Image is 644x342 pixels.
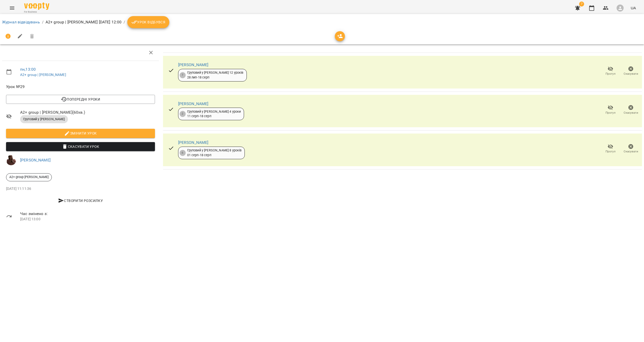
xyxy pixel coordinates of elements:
[20,158,51,162] a: [PERSON_NAME]
[579,2,584,7] span: 7
[6,84,155,90] span: Урок №29
[606,111,616,115] span: Прогул
[6,173,52,181] div: A2+ group [PERSON_NAME]
[180,150,186,156] div: 6
[2,16,642,28] nav: breadcrumb
[10,130,151,136] span: Змінити урок
[6,186,155,191] p: [DATE] 11:11:36
[6,142,155,151] button: Скасувати Урок
[6,95,155,104] button: Попередні уроки
[187,70,244,80] div: Груповий у [PERSON_NAME] 12 уроків 28 лип - 18 серп
[187,109,241,119] div: Груповий у [PERSON_NAME] 4 уроки 11 серп - 18 серп
[20,217,155,222] p: [DATE] 13:00
[20,67,36,72] a: пн , 13:00
[6,2,18,14] button: Menu
[600,103,621,117] button: Прогул
[606,149,616,154] span: Прогул
[631,5,636,11] span: UA
[6,175,52,179] span: A2+ group [PERSON_NAME]
[6,129,155,138] button: Змінити урок
[624,72,638,76] span: Скасувати
[606,72,616,76] span: Прогул
[8,198,153,204] span: Створити розсилку
[600,142,621,156] button: Прогул
[20,73,66,77] a: A2+ group | [PERSON_NAME]
[10,144,151,150] span: Скасувати Урок
[42,19,44,25] li: /
[178,140,209,145] a: [PERSON_NAME]
[178,62,209,67] a: [PERSON_NAME]
[124,19,125,25] li: /
[180,111,186,117] div: 2
[621,103,641,117] button: Скасувати
[24,10,49,14] span: For Business
[624,111,638,115] span: Скасувати
[600,64,621,78] button: Прогул
[20,211,155,217] span: Час змінено з:
[10,96,151,102] span: Попередні уроки
[6,155,16,165] img: 3c9324ac2b6f4726937e6d6256b13e9c.jpeg
[629,3,638,13] button: UA
[621,64,641,78] button: Скасувати
[6,196,155,205] button: Створити розсилку
[624,149,638,154] span: Скасувати
[180,72,186,78] div: 7
[2,20,40,24] a: Журнал відвідувань
[178,101,209,106] a: [PERSON_NAME]
[24,3,49,10] img: Voopty Logo
[131,19,166,25] span: Урок відбувся
[127,16,170,28] button: Урок відбувся
[187,148,242,157] div: Груповий у [PERSON_NAME] 8 уроків 01 серп - 18 серп
[20,109,155,115] span: A2+ group | [PERSON_NAME] ( 60 хв. )
[621,142,641,156] button: Скасувати
[20,117,68,121] span: Груповий у [PERSON_NAME]
[46,19,122,25] p: A2+ group | [PERSON_NAME] [DATE] 12:00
